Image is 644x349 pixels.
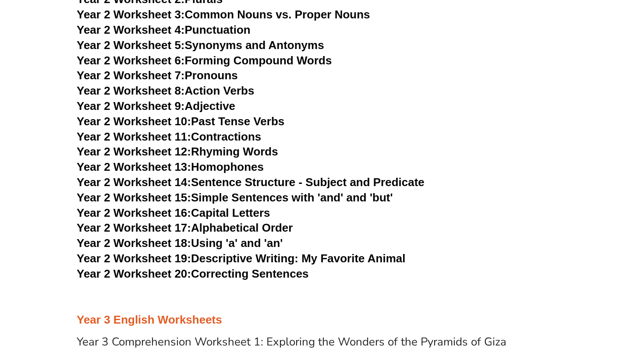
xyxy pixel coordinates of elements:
span: Year 2 Worksheet 18: [77,236,191,250]
span: Year 2 Worksheet 9: [77,99,185,113]
a: Year 2 Worksheet 20:Correcting Sentences [77,267,309,280]
a: Year 2 Worksheet 14:Sentence Structure - Subject and Predicate [77,176,425,189]
span: Year 2 Worksheet 6: [77,54,185,67]
a: Year 2 Worksheet 13:Homophones [77,160,264,173]
span: Year 2 Worksheet 20: [77,267,191,280]
a: Year 2 Worksheet 6:Forming Compound Words [77,54,332,67]
a: Year 2 Worksheet 8:Action Verbs [77,84,254,97]
a: Year 2 Worksheet 15:Simple Sentences with 'and' and 'but' [77,191,393,204]
span: Year 2 Worksheet 15: [77,191,191,204]
a: Year 2 Worksheet 4:Punctuation [77,23,251,36]
span: Year 2 Worksheet 8: [77,84,185,97]
span: Year 2 Worksheet 5: [77,39,185,52]
a: Year 2 Worksheet 18:Using 'a' and 'an' [77,236,283,250]
span: Year 2 Worksheet 12: [77,145,191,158]
h3: Year 3 English Worksheets [77,313,567,328]
a: Year 2 Worksheet 16:Capital Letters [77,206,270,219]
a: Year 2 Worksheet 10:Past Tense Verbs [77,115,284,128]
a: Year 2 Worksheet 12:Rhyming Words [77,145,278,158]
span: Year 2 Worksheet 11: [77,130,191,143]
iframe: Chat Widget [494,250,644,349]
span: Year 2 Worksheet 14: [77,176,191,189]
span: Year 2 Worksheet 19: [77,252,191,265]
span: Year 2 Worksheet 10: [77,115,191,128]
span: Year 2 Worksheet 16: [77,206,191,219]
span: Year 2 Worksheet 7: [77,69,185,82]
a: Year 2 Worksheet 11:Contractions [77,130,261,143]
a: Year 2 Worksheet 7:Pronouns [77,69,238,82]
a: Year 2 Worksheet 17:Alphabetical Order [77,221,293,234]
span: Year 2 Worksheet 17: [77,221,191,234]
span: Year 2 Worksheet 4: [77,23,185,36]
span: Year 2 Worksheet 3: [77,8,185,21]
span: Year 2 Worksheet 13: [77,160,191,173]
a: Year 2 Worksheet 9:Adjective [77,99,235,113]
a: Year 2 Worksheet 19:Descriptive Writing: My Favorite Animal [77,252,405,265]
a: Year 2 Worksheet 3:Common Nouns vs. Proper Nouns [77,8,370,21]
a: Year 2 Worksheet 5:Synonyms and Antonyms [77,39,324,52]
